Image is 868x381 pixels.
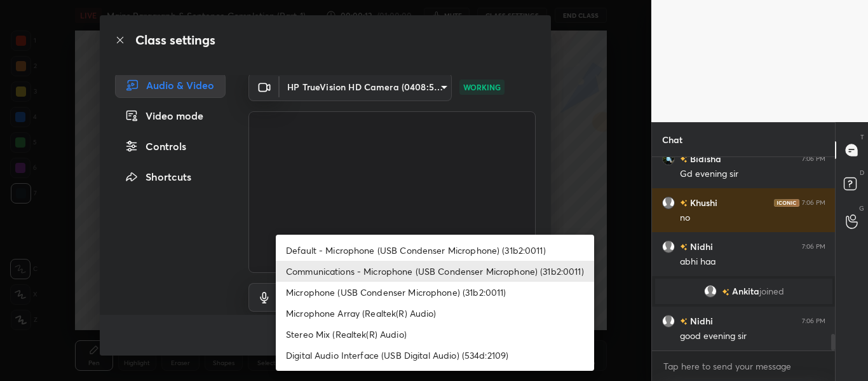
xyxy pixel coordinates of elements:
[276,345,594,366] li: Digital Audio Interface (USB Digital Audio) (534d:2109)
[276,261,594,282] li: Communications - Microphone (USB Condenser Microphone) (31b2:0011)
[276,324,594,345] li: Stereo Mix (Realtek(R) Audio)
[276,303,594,324] li: Microphone Array (Realtek(R) Audio)
[276,282,594,303] li: Microphone (USB Condenser Microphone) (31b2:0011)
[276,240,594,261] li: Default - Microphone (USB Condenser Microphone) (31b2:0011)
